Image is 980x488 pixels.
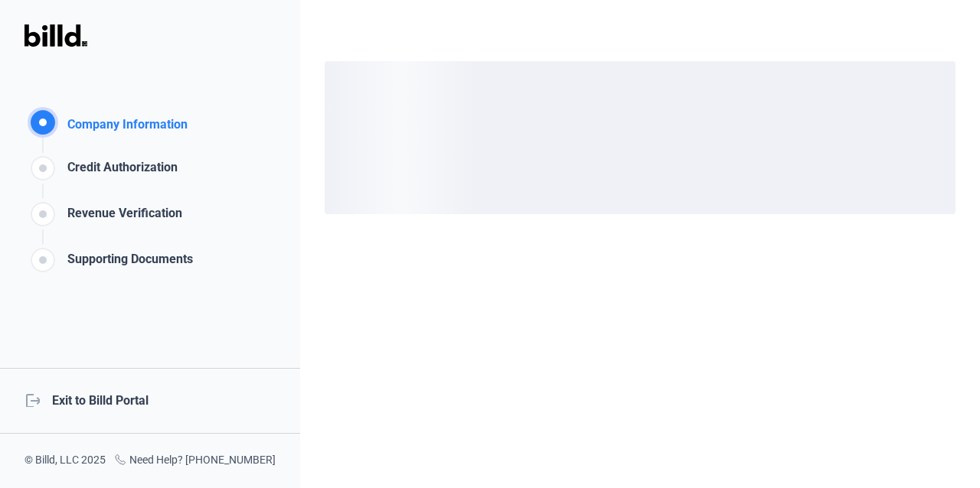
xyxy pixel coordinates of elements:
[24,392,40,407] mat-icon: logout
[325,61,955,214] div: loading
[114,452,276,470] div: Need Help? [PHONE_NUMBER]
[24,452,106,470] div: © Billd, LLC 2025
[24,24,87,47] img: Billd Logo
[61,158,178,184] div: Credit Authorization
[61,250,193,275] div: Supporting Documents
[61,204,182,229] div: Revenue Verification
[61,115,188,138] div: Company Information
